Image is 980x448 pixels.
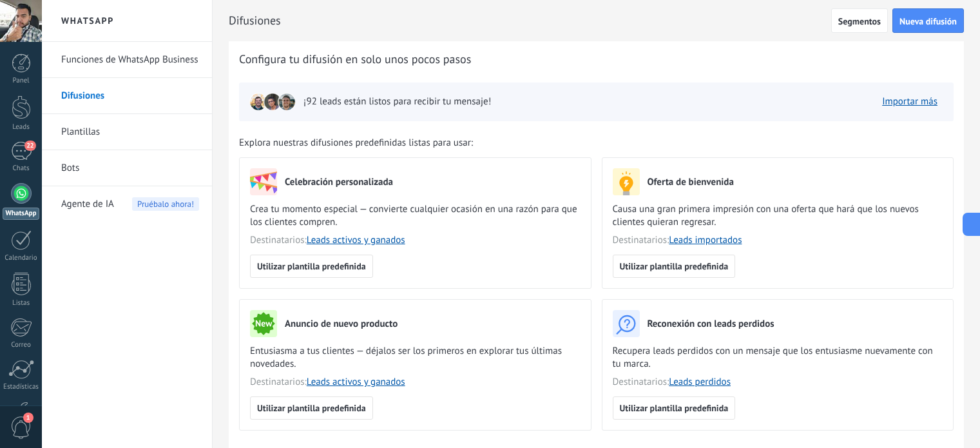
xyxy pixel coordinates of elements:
[23,413,34,423] span: 1
[620,262,729,271] span: Utilizar plantilla predefinida
[3,77,40,85] div: Panel
[249,93,267,111] img: leadIcon
[42,42,212,78] li: Funciones de WhatsApp Business
[278,93,296,111] img: leadIcon
[613,203,943,229] span: Causa una gran primera impresión con una oferta que hará que los nuevos clientes quieran regresar.
[831,8,888,33] button: Segmentos
[620,404,729,413] span: Utilizar plantilla predefinida
[61,150,199,186] a: Bots
[3,164,40,173] div: Chats
[838,17,881,26] span: Segmentos
[3,341,40,349] div: Correo
[257,262,366,271] span: Utilizar plantilla predefinida
[257,404,366,413] span: Utilizar plantilla predefinida
[42,114,212,150] li: Plantillas
[250,345,581,371] span: Entusiasma a tus clientes — déjalos ser los primeros en explorar tus últimas novedades.
[3,208,39,220] div: WhatsApp
[669,234,742,246] a: Leads importados
[42,78,212,114] li: Difusiones
[307,234,405,246] a: Leads activos y ganados
[892,8,964,33] button: Nueva difusión
[61,114,199,150] a: Plantillas
[882,95,937,108] a: Importar más
[303,95,491,108] span: ¡92 leads están listos para recibir tu mensaje!
[42,186,212,222] li: Agente de IA
[285,318,398,330] h3: Anuncio de nuevo producto
[250,376,581,389] span: Destinatarios:
[250,234,581,247] span: Destinatarios:
[285,176,393,188] h3: Celebración personalizada
[250,203,581,229] span: Crea tu momento especial — convierte cualquier ocasión en una razón para que los clientes compren.
[250,396,373,420] button: Utilizar plantilla predefinida
[61,186,114,222] span: Agente de IA
[3,254,40,262] div: Calendario
[876,92,943,112] button: Importar más
[613,255,736,278] button: Utilizar plantilla predefinida
[3,383,40,391] div: Estadísticas
[3,123,40,131] div: Leads
[899,17,957,26] span: Nueva difusión
[61,186,199,222] a: Agente de IA Pruébalo ahora!
[613,234,943,247] span: Destinatarios:
[613,376,943,389] span: Destinatarios:
[648,318,774,330] h3: Reconexión con leads perdidos
[239,137,473,150] span: Explora nuestras difusiones predefinidas listas para usar:
[61,78,199,114] a: Difusiones
[239,52,471,67] span: Configura tu difusión en solo unos pocos pasos
[229,8,831,34] h2: Difusiones
[613,396,736,420] button: Utilizar plantilla predefinida
[264,93,282,111] img: leadIcon
[648,176,734,188] h3: Oferta de bienvenida
[24,141,35,151] span: 22
[42,150,212,186] li: Bots
[132,197,199,211] span: Pruébalo ahora!
[307,376,405,388] a: Leads activos y ganados
[250,255,373,278] button: Utilizar plantilla predefinida
[669,376,731,388] a: Leads perdidos
[61,42,199,78] a: Funciones de WhatsApp Business
[3,299,40,307] div: Listas
[613,345,943,371] span: Recupera leads perdidos con un mensaje que los entusiasme nuevamente con tu marca.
